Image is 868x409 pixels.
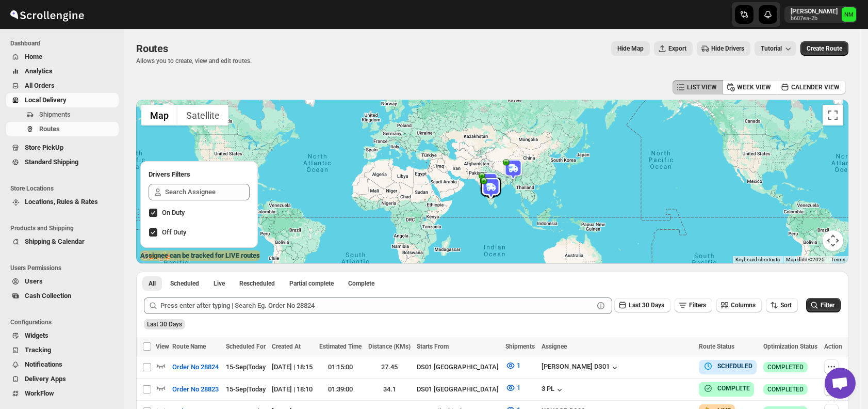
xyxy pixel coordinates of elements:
[654,41,693,56] button: Export
[735,256,780,263] button: Keyboard shortcuts
[668,44,686,53] span: Export
[136,57,252,65] p: Allows you to create, view and edit routes.
[737,83,771,91] span: WEEK VIEW
[170,279,199,288] span: Scheduled
[147,321,182,328] span: Last 30 Days
[791,7,838,15] p: [PERSON_NAME]
[10,318,119,326] span: Configurations
[825,368,856,399] div: Open chat
[6,357,119,372] button: Notifications
[226,363,266,371] span: 15-Sep | Today
[25,277,43,285] span: Users
[172,343,206,350] span: Route Name
[614,298,670,312] button: Last 30 Days
[807,44,842,53] span: Create Route
[755,41,796,56] button: Tutorial
[542,343,567,350] span: Assignee
[162,209,185,216] span: On Duty
[368,384,411,395] div: 34.1
[139,250,173,263] a: Open this area in Google Maps (opens a new window)
[25,332,48,339] span: Widgets
[177,105,228,125] button: Show satellite imagery
[10,224,119,232] span: Products and Shipping
[784,6,857,23] button: User menu
[272,362,313,372] div: [DATE] | 18:15
[717,363,752,370] b: SCHEDULED
[25,389,54,397] span: WorkFlow
[780,302,792,309] span: Sort
[25,158,78,166] span: Standard Shipping
[767,385,804,394] span: COMPLETED
[716,298,762,312] button: Columns
[25,238,85,245] span: Shipping & Calendar
[39,111,71,118] span: Shipments
[6,328,119,343] button: Widgets
[6,64,119,78] button: Analytics
[160,297,594,314] input: Press enter after typing | Search Eg. Order No 28824
[517,384,520,391] span: 1
[617,44,644,53] span: Hide Map
[226,385,266,393] span: 15-Sep | Today
[800,41,848,56] button: Create Route
[10,39,119,48] span: Dashboard
[140,250,260,261] label: Assignee can be tracked for LIVE routes
[542,385,565,395] button: 3 PL
[226,343,266,350] span: Scheduled For
[25,67,53,75] span: Analytics
[6,50,119,64] button: Home
[6,386,119,401] button: WorkFlow
[675,298,712,312] button: Filters
[824,343,842,350] span: Action
[499,357,527,374] button: 1
[289,279,334,288] span: Partial complete
[25,346,51,354] span: Tracking
[417,384,499,395] div: DS01 [GEOGRAPHIC_DATA]
[166,381,225,398] button: Order No 28823
[368,362,411,372] div: 27.45
[831,257,845,262] a: Terms (opens in new tab)
[673,80,723,95] button: LIST VIEW
[149,279,156,288] span: All
[214,279,225,288] span: Live
[761,45,782,52] span: Tutorial
[165,184,250,200] input: Search Assignee
[25,53,42,60] span: Home
[25,82,55,89] span: All Orders
[6,122,119,136] button: Routes
[731,302,756,309] span: Columns
[319,362,362,372] div: 01:15:00
[172,362,219,372] span: Order No 28824
[348,279,374,288] span: Complete
[368,343,411,350] span: Distance (KMs)
[689,302,706,309] span: Filters
[10,184,119,193] span: Store Locations
[139,250,173,263] img: Google
[172,384,219,395] span: Order No 28823
[766,298,798,312] button: Sort
[166,359,225,375] button: Order No 28824
[6,372,119,386] button: Delivery Apps
[25,375,66,383] span: Delivery Apps
[272,384,313,395] div: [DATE] | 18:10
[25,198,98,206] span: Locations, Rules & Rates
[505,343,535,350] span: Shipments
[162,228,186,236] span: Off Duty
[542,363,620,373] button: [PERSON_NAME] DS01
[6,274,119,289] button: Users
[142,276,162,291] button: All routes
[791,83,840,91] span: CALENDER VIEW
[697,41,750,56] button: Hide Drivers
[39,125,60,133] span: Routes
[6,78,119,93] button: All Orders
[10,264,119,272] span: Users Permissions
[687,83,717,91] span: LIST VIEW
[25,144,63,151] span: Store PickUp
[319,343,362,350] span: Estimated Time
[6,289,119,303] button: Cash Collection
[25,292,71,300] span: Cash Collection
[703,383,750,394] button: COMPLETE
[156,343,169,350] span: View
[25,96,67,104] span: Local Delivery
